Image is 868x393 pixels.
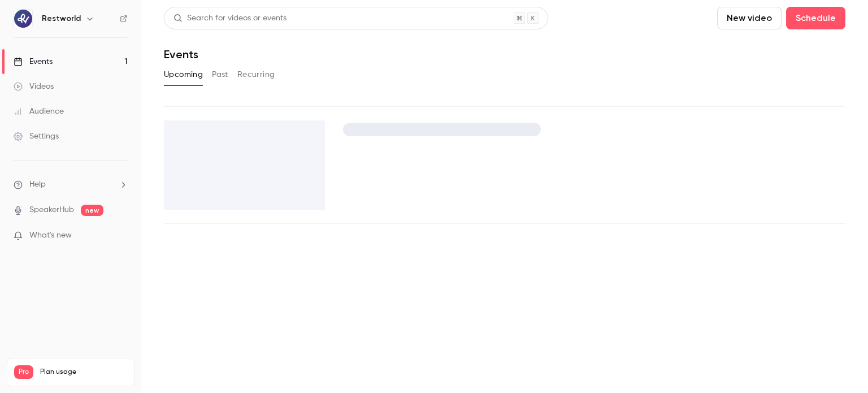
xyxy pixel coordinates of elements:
[42,13,81,24] h6: Restworld
[786,7,845,29] button: Schedule
[212,66,228,84] button: Past
[29,179,46,191] span: Help
[14,365,33,379] span: Pro
[173,12,287,24] div: Search for videos or events
[14,106,64,117] div: Audience
[14,81,54,92] div: Videos
[14,131,59,142] div: Settings
[237,66,275,84] button: Recurring
[29,230,72,241] span: What's new
[717,7,782,29] button: New video
[29,204,74,216] a: SpeakerHub
[40,368,127,377] span: Plan usage
[81,205,103,216] span: new
[14,179,128,191] li: help-dropdown-opener
[14,10,32,28] img: Restworld
[14,56,53,67] div: Events
[164,66,203,84] button: Upcoming
[164,47,198,61] h1: Events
